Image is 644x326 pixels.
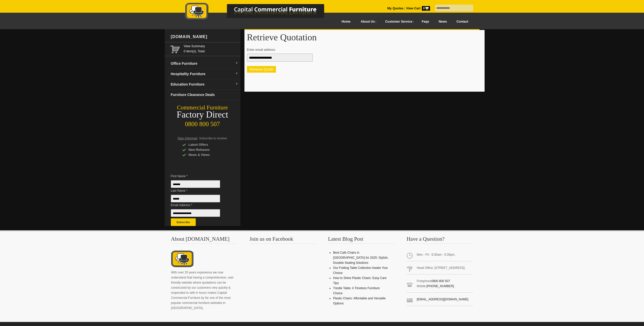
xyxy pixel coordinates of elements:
img: dropdown [235,83,238,86]
a: About Us [355,16,379,27]
a: News [434,16,452,27]
a: Hospitality Furnituredropdown [169,69,240,79]
span: Mon - Fri: 8:30am - 5:30pm. [407,250,473,261]
a: Our Folding Table Collection Awaits Your Choice [333,266,388,275]
div: Factory Direct [165,111,240,118]
a: [PHONE_NUMBER] [426,284,454,288]
h3: Join us on Facebook [250,236,316,244]
span: Head Office: [STREET_ADDRESS]. [407,263,473,274]
button: Retrieve Quote [247,66,276,73]
a: View Cart0 [405,7,430,10]
a: Office Furnituredropdown [169,58,240,69]
h3: Latest Blog Post [328,236,394,244]
a: Education Furnituredropdown [169,79,240,90]
a: Furniture Clearance Deals [169,90,240,100]
span: 0 [422,6,430,11]
img: dropdown [235,72,238,75]
img: About CCFNZ Logo [171,250,193,268]
input: Last Name * [171,195,220,202]
a: Faqs [417,16,434,27]
a: My Quotes [387,7,404,10]
a: How to Shine Plastic Chairs: Easy Care Tips [333,276,387,285]
div: [DOMAIN_NAME] [169,29,240,44]
div: Latest Offers [182,142,230,147]
span: Email Address * [171,203,228,208]
img: dropdown [235,62,238,65]
a: View Summary [184,44,238,49]
h1: Retrieve Quotation [247,32,482,42]
a: Capital Commercial Furniture Logo [171,3,349,23]
strong: View Cart [406,7,430,10]
span: Last Name * [171,188,228,193]
div: Commercial Furniture [165,104,240,111]
a: 0800 800 507 [432,279,450,283]
input: Email Address * [171,209,220,217]
p: Enter email address [247,47,477,52]
span: First Name * [171,174,228,179]
iframe: fb:page Facebook Social Plugin [250,250,316,306]
div: 0800 800 507 [165,118,240,128]
span: Stay Informed [178,137,197,140]
button: Subscribe [171,218,196,226]
div: New Releases [182,147,230,152]
span: Freephone Mobile: [407,276,473,293]
p: With over 20 years experience we now understand that having a comprehensive, user friendly websit... [171,270,238,311]
span: 0 item(s), Total: [184,44,238,53]
a: Plastic Chairs: Affordable and Versatile Options [333,297,386,305]
a: [EMAIL_ADDRESS][DOMAIN_NAME] [417,298,468,301]
a: Contact [452,16,473,27]
a: Trestle Table: A Timeless Furniture Choice [333,286,379,295]
span: Subscribe to receive: [199,137,227,140]
img: Capital Commercial Furniture Logo [171,3,349,21]
a: Best Cafe Chairs in [GEOGRAPHIC_DATA] for 2025: Stylish, Durable Seating Solutions [333,251,388,265]
a: Customer Service [379,16,417,27]
h3: Have a Question? [407,236,473,244]
div: News & Views [182,152,230,157]
input: First Name * [171,180,220,188]
h3: About [DOMAIN_NAME] [171,236,238,244]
